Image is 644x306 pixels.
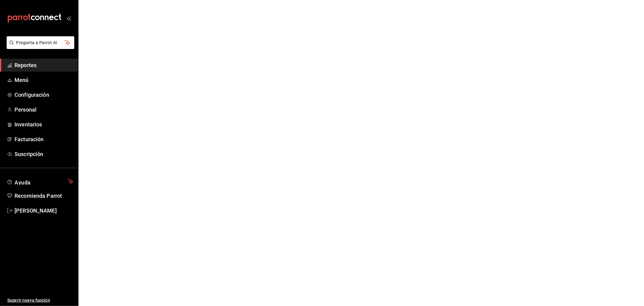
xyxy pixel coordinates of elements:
a: Pregunta a Parrot AI [4,44,74,50]
span: Recomienda Parrot [14,192,73,200]
span: Facturación [14,135,73,143]
span: [PERSON_NAME] [14,207,73,215]
span: Personal [14,106,73,114]
span: Configuración [14,91,73,99]
button: Pregunta a Parrot AI [7,36,74,49]
span: Inventarios [14,120,73,129]
span: Pregunta a Parrot AI [16,40,65,46]
span: Reportes [14,61,73,69]
span: Ayuda [14,178,66,185]
span: Menú [14,76,73,84]
span: Sugerir nueva función [7,297,73,304]
span: Suscripción [14,150,73,158]
button: open_drawer_menu [66,16,71,21]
